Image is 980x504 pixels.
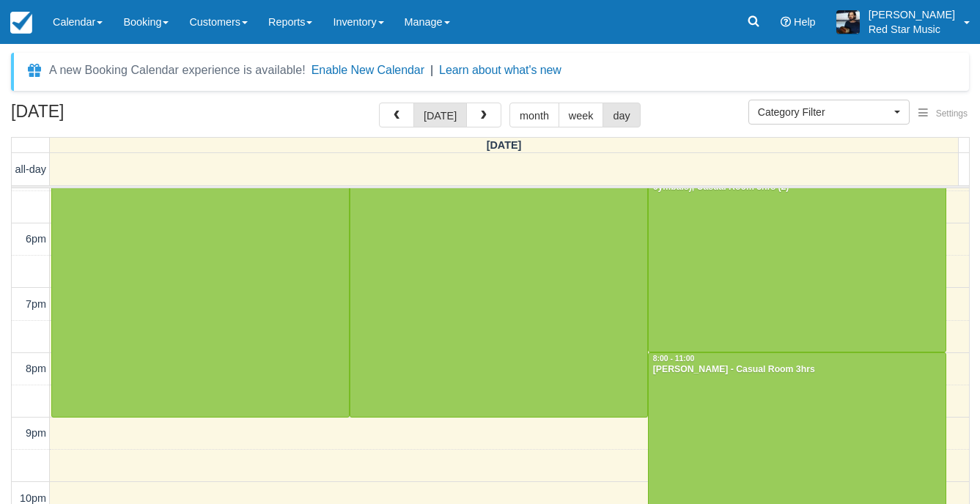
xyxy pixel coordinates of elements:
span: all-day [15,163,46,175]
button: week [559,103,604,127]
a: [PERSON_NAME] - Drum Kit with Snare, Hardware, Stool (no cymbals), Casual Room 3hrs (2) [648,158,946,352]
span: Help [794,16,816,28]
a: Learn about what's new [439,64,561,76]
h2: [DATE] [11,103,196,130]
span: 6pm [26,233,46,245]
p: Red Star Music [869,22,955,37]
img: checkfront-main-nav-mini-logo.png [10,12,32,34]
span: 8pm [26,363,46,374]
i: Help [781,17,791,27]
button: [DATE] [413,103,467,127]
img: A1 [836,10,860,34]
button: Category Filter [748,100,910,125]
div: [PERSON_NAME] - Casual Room 3hrs [652,364,942,376]
span: | [430,64,433,76]
span: [DATE] [487,139,522,151]
span: Settings [936,108,968,119]
button: Settings [910,103,976,125]
span: 7pm [26,298,46,310]
button: month [509,103,559,127]
button: day [603,103,640,127]
span: 10pm [20,492,46,504]
p: [PERSON_NAME] [869,7,955,22]
button: Enable New Calendar [312,63,424,78]
span: Category Filter [758,105,891,119]
div: A new Booking Calendar experience is available! [49,62,306,79]
span: 9pm [26,427,46,439]
span: 8:00 - 11:00 [653,355,695,363]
